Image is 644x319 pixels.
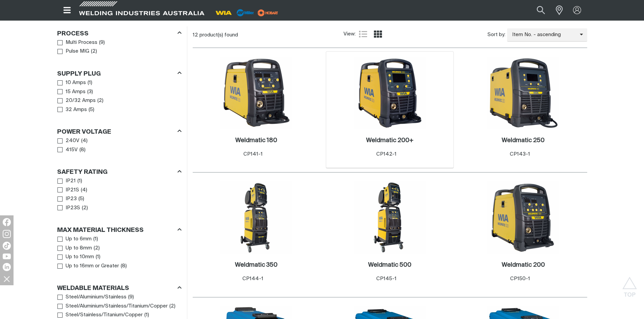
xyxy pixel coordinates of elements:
span: Steel/Aluminium/Stainless/Titanium/Copper [66,302,168,310]
span: Up to 8mm [66,244,92,252]
img: LinkedIn [3,263,11,271]
span: Up to 10mm [66,253,94,261]
span: Up to 6mm [66,235,92,243]
h2: Weldmatic 500 [368,262,411,268]
span: IP23S [66,204,80,212]
ul: Power Voltage [57,136,181,154]
span: CP141-1 [243,152,263,157]
ul: Max Material Thickness [57,235,181,270]
h2: Weldmatic 200 [502,262,545,268]
span: ( 8 ) [121,262,127,270]
ul: Process [57,38,181,56]
img: Weldmatic 180 [220,57,292,129]
h2: Weldmatic 200+ [366,137,413,143]
span: 20/32 Amps [66,97,96,105]
span: ( 5 ) [78,195,84,203]
section: Product list controls [193,26,587,44]
span: ( 5 ) [89,106,94,114]
a: IP23S [57,204,80,213]
span: product(s) found [199,32,238,37]
a: Weldmatic 180 [235,137,277,144]
img: Weldmatic 350 [220,181,292,254]
span: 10 Amps [66,79,86,87]
img: YouTube [3,254,11,259]
a: Steel/Aluminium/Stainless/Titanium/Copper [57,302,168,311]
button: Scroll to top [622,277,637,292]
a: 10 Amps [57,78,86,87]
a: Weldmatic 200 [502,261,545,269]
button: Search products [529,3,552,18]
img: TikTok [3,242,11,250]
span: CP145-1 [376,276,397,281]
h3: Safety Rating [57,168,108,176]
span: Pulse MIG [66,48,89,55]
h3: Power Voltage [57,128,111,136]
span: Up to 16mm or Greater [66,262,119,270]
span: 32 Amps [66,106,87,114]
img: Weldmatic 200+ [354,57,426,129]
a: IP21S [57,186,79,195]
span: CP150-1 [510,276,530,281]
div: 12 [193,32,343,38]
a: Weldmatic 500 [368,261,411,269]
span: View: [343,30,356,38]
a: Steel/Aluminium/Stainless [57,293,127,302]
div: Process [57,29,182,38]
div: Power Voltage [57,127,182,136]
span: IP21S [66,186,79,194]
a: IP21 [57,177,76,186]
a: 240V [57,136,80,145]
img: Instagram [3,230,11,238]
img: Facebook [3,218,11,226]
span: ( 1 ) [93,235,98,243]
a: Up to 10mm [57,252,94,262]
div: Safety Rating [57,167,182,177]
a: Weldmatic 200+ [366,137,413,144]
div: Supply Plug [57,69,182,78]
span: ( 2 ) [91,48,97,55]
span: 240V [66,137,79,145]
span: ( 2 ) [97,97,103,105]
span: CP144-1 [242,276,263,281]
span: ( 3 ) [87,88,93,96]
a: 32 Amps [57,105,87,114]
a: Pulse MIG [57,47,90,56]
h2: Weldmatic 350 [235,262,278,268]
a: 415V [57,145,78,155]
h3: Supply Plug [57,70,101,78]
span: Steel/Stainless/Titanium/Copper [66,311,143,319]
img: hide socials [1,273,13,285]
span: ( 1 ) [144,311,149,319]
span: ( 1 ) [77,177,82,185]
a: Up to 16mm or Greater [57,262,119,271]
ul: Safety Rating [57,177,181,212]
img: Weldmatic 500 [354,181,426,254]
a: IP23 [57,194,77,204]
span: IP21 [66,177,76,185]
ul: Supply Plug [57,78,181,114]
input: Product name or item number... [521,3,552,18]
span: CP142-1 [376,152,397,157]
h3: Process [57,30,89,38]
span: ( 2 ) [94,244,100,252]
span: CP143-1 [510,152,530,157]
a: Up to 8mm [57,244,92,253]
span: Sort by: [487,31,505,39]
span: 415V [66,146,78,154]
span: Steel/Aluminium/Stainless [66,293,126,301]
span: ( 9 ) [99,39,105,47]
div: Weldable Materials [57,284,182,293]
span: Item No. - ascending [507,31,580,39]
span: ( 1 ) [96,253,100,261]
h3: Weldable Materials [57,285,129,292]
h3: Max Material Thickness [57,227,144,234]
a: 20/32 Amps [57,96,96,105]
a: 15 Amps [57,87,86,97]
img: Weldmatic 250 [487,57,559,129]
h2: Weldmatic 250 [502,137,545,143]
div: Max Material Thickness [57,225,182,235]
span: 15 Amps [66,88,86,96]
span: ( 2 ) [169,302,175,310]
h2: Weldmatic 180 [235,137,277,143]
a: List view [359,30,367,38]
